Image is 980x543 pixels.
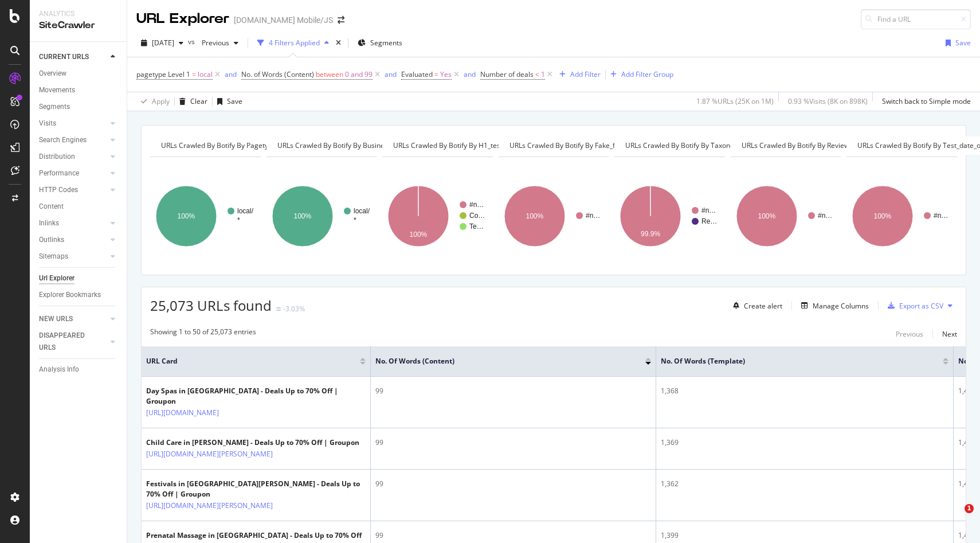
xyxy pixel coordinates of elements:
svg: A chart. [499,166,607,266]
a: [URL][DOMAIN_NAME] [146,407,219,419]
span: Number of deals [480,69,534,79]
div: Export as CSV [899,301,943,311]
button: 4 Filters Applied [253,34,334,52]
div: NEW URLS [39,313,73,325]
span: 1 [541,67,545,83]
span: URLs Crawled By Botify By reviews_update_test [742,140,893,150]
text: #n… [818,212,832,220]
div: 4 Filters Applied [269,38,320,48]
button: and [225,69,237,80]
div: arrow-right-arrow-left [338,16,344,24]
a: [URL][DOMAIN_NAME][PERSON_NAME] [146,448,273,460]
button: Apply [136,92,170,111]
h4: URLs Crawled By Botify By business_unit_new [275,136,440,155]
a: Performance [39,167,107,179]
div: Explorer Bookmarks [39,289,101,301]
a: Search Engines [39,134,107,146]
div: [DOMAIN_NAME] Mobile/JS [234,14,333,26]
div: Performance [39,167,79,179]
a: Sitemaps [39,251,107,263]
text: #n… [701,206,716,214]
text: Re… [701,217,717,225]
span: = [434,69,438,79]
text: 100% [410,231,428,239]
h4: URLs Crawled By Botify By fake_footer [507,136,649,155]
button: Manage Columns [797,299,869,312]
div: Create alert [744,301,782,311]
text: Co… [469,212,485,220]
span: URLs Crawled By Botify By h1_test [393,140,503,150]
a: Analysis Info [39,364,119,376]
span: No. of Words (Content) [241,69,314,79]
button: and [385,69,397,80]
span: 0 and 99 [345,67,373,83]
div: Apply [152,96,170,106]
button: Previous [197,34,243,52]
div: 1,368 [661,386,948,396]
a: Distribution [39,151,107,163]
div: 1,399 [661,530,948,541]
div: Analysis Info [39,364,79,376]
div: HTTP Codes [39,184,78,196]
text: 100% [293,212,311,220]
div: 99 [375,530,651,541]
div: and [464,69,476,79]
div: CURRENT URLS [39,51,89,63]
span: 25,073 URLs found [150,296,272,315]
a: Content [39,201,119,213]
a: CURRENT URLS [39,51,107,63]
text: Te… [469,222,484,231]
a: HTTP Codes [39,184,107,196]
div: A chart. [614,166,723,266]
a: Visits [39,118,107,130]
svg: A chart. [846,166,955,266]
div: Day Spas in [GEOGRAPHIC_DATA] - Deals Up to 70% Off | Groupon [146,386,366,407]
div: Child Care in [PERSON_NAME] - Deals Up to 70% Off | Groupon [146,437,359,448]
a: Url Explorer [39,272,119,284]
h4: URLs Crawled By Botify By pagetype [159,136,293,155]
div: Analytics [39,9,117,19]
span: Evaluated [401,69,433,79]
span: No. of Words (Template) [661,356,926,366]
span: No. of Words (Content) [375,356,628,366]
div: Festivals in [GEOGRAPHIC_DATA][PERSON_NAME] - Deals Up to 70% Off | Groupon [146,479,366,499]
h4: URLs Crawled By Botify By h1_test [391,136,520,155]
div: Showing 1 to 50 of 25,073 entries [150,327,256,341]
div: 99 [375,437,651,448]
div: Add Filter Group [621,69,673,79]
div: times [334,37,343,49]
span: < [535,69,539,79]
span: URLs Crawled By Botify By pagetype [161,140,276,150]
div: 99 [375,386,651,396]
button: Next [942,327,957,341]
span: 1 [965,504,974,513]
svg: A chart. [150,166,259,266]
div: A chart. [266,166,375,266]
a: Outlinks [39,234,107,246]
span: URLs Crawled By Botify By business_unit_new [277,140,422,150]
div: 1,369 [661,437,948,448]
button: Add Filter Group [606,68,673,81]
button: and [464,69,476,80]
button: [DATE] [136,34,188,52]
div: 1.87 % URLs ( 25K on 1M ) [696,96,774,106]
iframe: Intercom live chat [941,504,969,532]
div: Save [227,96,242,106]
div: Previous [896,329,923,339]
span: Segments [370,38,402,48]
div: Visits [39,118,56,130]
text: #n… [586,212,600,220]
button: Save [213,92,242,111]
div: 99 [375,479,651,489]
button: Create alert [728,296,782,315]
svg: A chart. [731,166,840,266]
a: Movements [39,84,119,96]
a: Inlinks [39,217,107,229]
button: Segments [353,34,407,52]
span: URLs Crawled By Botify By taxonomy_update_june_2022 [625,140,805,150]
span: vs [188,37,197,46]
span: URLs Crawled By Botify By fake_footer [509,140,632,150]
text: 100% [526,212,543,220]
